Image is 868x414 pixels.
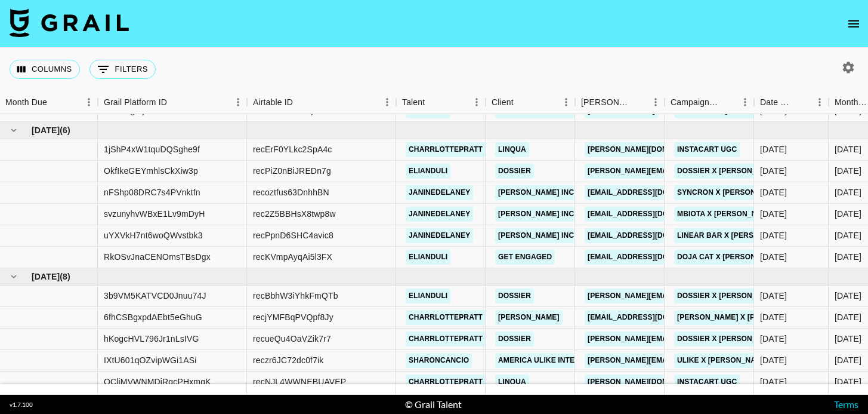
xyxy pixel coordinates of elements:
a: janinedelaney [406,228,473,243]
a: charrlottepratt [406,310,486,325]
div: rec2Z5BBHsX8twp8w [253,208,336,220]
div: Date Created [760,91,794,114]
a: AMERICA ULIKE INTERNATIONAL INC. [495,353,637,368]
button: Menu [811,93,829,111]
div: Talent [396,91,486,114]
div: Aug '25 [835,251,861,263]
a: charrlottepratt [406,332,486,346]
a: [EMAIL_ADDRESS][DOMAIN_NAME] [585,310,718,325]
a: Dossier x [PERSON_NAME] [674,332,783,346]
div: Date Created [754,91,829,114]
a: Dossier x [PERSON_NAME] and [PERSON_NAME] [674,164,864,179]
a: [PERSON_NAME] Inc. [495,207,579,222]
a: Linqua [495,375,529,390]
div: Month Due [5,91,47,114]
div: Campaign (Type) [671,91,719,114]
button: Show filters [89,60,156,79]
img: Grail Talent [10,8,129,37]
button: Menu [647,93,665,111]
a: [PERSON_NAME][EMAIL_ADDRESS][DOMAIN_NAME] [585,353,779,368]
div: Aug '25 [835,186,861,198]
div: Aug '25 [835,229,861,241]
div: recKVmpAyqAi5l3FX [253,251,332,263]
div: Client [492,91,514,114]
div: recPiZ0nBiJREDn7g [253,165,331,177]
button: Menu [736,93,754,111]
button: Select columns [10,60,80,79]
div: 7/8/2025 [760,165,787,177]
div: Aug '25 [835,143,861,155]
div: uYXVkH7nt6woQWvstbk3 [104,229,203,241]
div: 7/16/2025 [760,208,787,220]
div: 8/21/2025 [760,376,787,388]
span: ( 6 ) [60,124,70,136]
button: Sort [167,94,184,111]
div: 1jShP4xW1tquDQSghe9f [104,143,200,155]
div: OkfIkeGEYmhlsCkXiw3p [104,165,198,177]
a: Terms [834,398,858,410]
div: 7/24/2025 [760,143,787,155]
button: Sort [630,94,647,111]
div: Aug '25 [835,165,861,177]
div: recjYMFBqPVQpf8Jy [253,311,333,323]
a: Dossier [495,332,534,346]
div: © Grail Talent [405,398,462,410]
a: Instacart UGC [674,142,740,157]
a: elianduli [406,164,450,179]
div: IXtU601qOZvipWGi1ASi [104,354,197,366]
div: 7/16/2025 [760,229,787,241]
div: recPpnD6SHC4avic8 [253,229,333,241]
button: open drawer [842,12,866,36]
button: Sort [47,94,64,111]
a: Dossier [495,289,534,303]
a: Dossier [495,164,534,179]
a: Ulike x [PERSON_NAME] [674,353,773,368]
div: recueQu4OaVZik7r7 [253,333,331,345]
a: charrlottepratt [406,375,486,390]
button: Sort [425,94,441,111]
button: Sort [719,94,736,111]
div: 7/16/2025 [760,186,787,198]
a: [PERSON_NAME][EMAIL_ADDRESS][DOMAIN_NAME] [585,332,779,346]
div: recBbhW3iYhkFmQTb [253,290,338,302]
a: Syncron x [PERSON_NAME] [674,185,787,200]
div: RkOSvJnaCENOmsTBsDgx [104,251,211,263]
button: Sort [293,94,310,111]
a: Dossier x [PERSON_NAME] and [PERSON_NAME] [674,289,864,303]
a: MBiota x [PERSON_NAME] [674,207,779,222]
a: Linqua [495,142,529,157]
div: Sep '25 [835,354,861,366]
div: svzunyhvWBxE1Lv9mDyH [104,208,205,220]
button: Menu [557,93,575,111]
a: janinedelaney [406,185,473,200]
div: QCljMVWNMDjRgcPHxmgK [104,376,211,388]
a: [PERSON_NAME] [495,310,563,325]
div: v 1.7.100 [10,401,33,409]
a: Linear Bar x [PERSON_NAME] [674,228,795,243]
a: Get Engaged [495,250,555,265]
button: Sort [514,94,530,111]
a: [EMAIL_ADDRESS][DOMAIN_NAME] [585,207,718,222]
span: [DATE] [32,124,60,136]
div: Airtable ID [247,91,396,114]
div: Sep '25 [835,290,861,302]
div: hKogcHVL796Jr1nLsIVG [104,333,199,345]
div: Talent [402,91,425,114]
div: [PERSON_NAME] [581,91,630,114]
a: [PERSON_NAME][EMAIL_ADDRESS][DOMAIN_NAME] [585,164,779,179]
div: Grail Platform ID [98,91,247,114]
a: charrlottepratt [406,142,486,157]
div: Booker [575,91,665,114]
div: Campaign (Type) [665,91,754,114]
button: Menu [468,93,486,111]
div: recErF0YLkc2SpA4c [253,143,332,155]
div: 8/21/2025 [760,251,787,263]
div: recNJL4WWNEBUAVEP [253,376,346,388]
div: 3b9VM5KATVCD0Jnuu74J [104,290,206,302]
a: [EMAIL_ADDRESS][DOMAIN_NAME] [585,185,718,200]
span: [DATE] [32,271,60,283]
a: Instacart UGC [674,375,740,390]
a: [EMAIL_ADDRESS][DOMAIN_NAME] [585,250,718,265]
div: Grail Platform ID [104,91,167,114]
a: elianduli [406,250,450,265]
